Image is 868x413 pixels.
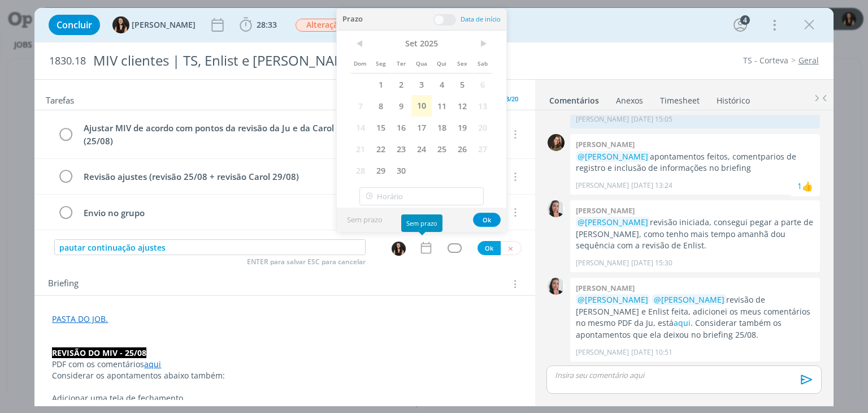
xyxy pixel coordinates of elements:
span: Qui [432,52,452,74]
span: 3 [411,74,432,95]
img: I [112,16,129,33]
div: Isabelle Silva [802,179,813,193]
div: dialog [34,8,833,406]
span: Qua [411,52,432,74]
span: [DATE] 10:51 [631,347,672,358]
span: ENTER para salvar ESC para cancelar [247,257,366,266]
span: 27 [472,138,493,160]
div: Anexos [616,95,643,106]
span: Alteração [296,19,354,32]
strong: REVISÃO DO MIV - 25/08 [52,347,146,358]
a: Histórico [716,90,750,106]
b: [PERSON_NAME] [576,283,635,293]
a: Timesheet [659,90,700,106]
div: Revisão ajustes (revisão 25/08 + revisão Carol 29/08) [79,170,367,184]
p: Considerar os apontamentos abaixo também: [52,370,517,381]
span: 1830.18 [49,55,86,67]
span: 24 [411,138,432,160]
b: [PERSON_NAME] [576,205,635,216]
input: Horário [359,187,484,205]
span: Briefing [48,277,79,291]
span: @[PERSON_NAME] [654,294,724,305]
button: 4 [731,16,749,34]
span: 25 [432,138,452,160]
div: 1 [797,180,802,192]
span: Set 2025 [371,35,472,52]
p: Adicionar uma tela de fechamento [52,393,517,404]
img: J [548,134,565,151]
span: 12 [452,95,472,117]
span: @[PERSON_NAME] [578,294,648,305]
span: @[PERSON_NAME] [578,217,648,227]
button: I [391,241,406,256]
span: Concluir [57,20,92,29]
div: Sem prazo [401,214,442,232]
p: [PERSON_NAME] [576,258,629,268]
span: < [350,35,371,52]
span: 8 [371,95,391,117]
span: 20 [472,117,493,138]
p: [PERSON_NAME] [576,114,629,124]
span: 23 [391,138,411,160]
span: 18 [432,117,452,138]
button: Concluir [49,15,100,35]
span: Ter [391,52,411,74]
div: Envio no grupo [79,206,400,220]
span: Sab [472,52,493,74]
img: I [392,242,406,256]
span: 1 [371,74,391,95]
b: [PERSON_NAME] [576,139,635,149]
button: Ok [478,241,501,255]
button: 28:33 [237,16,280,34]
a: Comentários [549,90,600,106]
div: 4 [740,15,750,25]
span: 28:33 [257,19,277,30]
a: TS - Corteva [743,55,788,66]
p: revisão de [PERSON_NAME] e Enlist feita, adicionei os meus comentários no mesmo PDF da Ju, está .... [576,294,814,341]
p: apontamentos feitos, comentparios de registro e inclusão de informações no briefing [576,151,814,174]
span: Tarefas [46,92,74,106]
span: 29 [371,160,391,181]
button: I[PERSON_NAME] [112,16,196,33]
span: 2 [391,74,411,95]
p: revisão iniciada, consegui pegar a parte de [PERSON_NAME], como tenho mais tempo amanhã dou sequê... [576,217,814,251]
span: 14 [350,117,371,138]
span: 6 [472,74,493,95]
span: 9 [391,95,411,117]
span: 5 [452,74,472,95]
span: 19 [452,117,472,138]
span: [DATE] 15:05 [631,114,672,124]
span: 28 [350,160,371,181]
span: Seg [371,52,391,74]
span: @[PERSON_NAME] [578,151,648,162]
span: Data de início [461,15,501,23]
p: [PERSON_NAME] [576,347,629,358]
span: Sex [452,52,472,74]
span: [DATE] 15:30 [631,258,672,268]
span: Dom [350,52,371,74]
button: Alteração [295,18,354,32]
span: 26 [452,138,472,160]
p: PDF com os comentários [52,359,517,370]
img: C [548,278,565,295]
a: Geral [798,55,819,66]
span: > [472,35,493,52]
a: aqui [144,359,161,369]
span: 21 [350,138,371,160]
span: 10 [411,95,432,117]
button: Ok [473,213,501,227]
span: 4 [432,74,452,95]
a: PASTA DO JOB. [52,313,108,324]
div: MIV clientes | TS, Enlist e [PERSON_NAME] [88,47,493,75]
span: 13 [472,95,493,117]
div: Ajustar MIV de acordo com pontos da revisão da Ju e da Carol (25/08) [79,121,367,148]
span: 22 [371,138,391,160]
span: [DATE] 13:24 [631,180,672,191]
span: 17 [411,117,432,138]
a: aqui [674,317,691,328]
span: 7 [350,95,371,117]
img: C [548,200,565,217]
span: 11 [432,95,452,117]
p: [PERSON_NAME] [576,180,629,191]
span: [PERSON_NAME] [132,21,196,29]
